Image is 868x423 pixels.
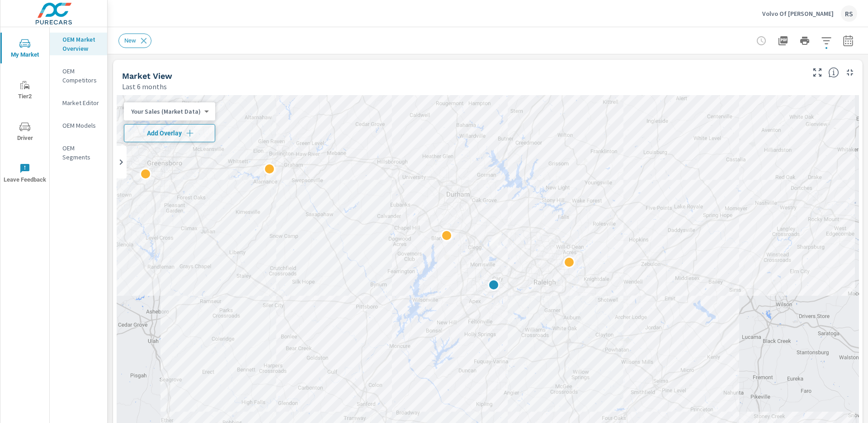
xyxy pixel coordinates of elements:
[810,65,825,80] button: Make Fullscreen
[50,33,107,55] div: OEM Market Overview
[122,81,167,92] p: Last 6 months
[118,34,151,48] div: New
[50,141,107,164] div: OEM Segments
[124,107,208,116] div: Your Sales (Market Data)
[774,32,792,50] button: "Export Report to PDF"
[3,163,47,185] span: Leave Feedback
[3,38,47,60] span: My Market
[762,10,834,18] p: Volvo Of [PERSON_NAME]
[131,107,201,115] p: Your Sales (Market Data)
[62,121,100,130] p: OEM Models
[3,80,47,102] span: Tier2
[122,71,172,81] h5: Market View
[50,119,107,132] div: OEM Models
[796,32,814,50] button: Print Report
[0,27,49,194] div: nav menu
[839,32,857,50] button: Select Date Range
[62,35,100,53] p: OEM Market Overview
[62,98,100,107] p: Market Editor
[119,37,142,44] span: New
[828,67,839,78] span: Find the biggest opportunities in your market for your inventory. Understand by postal code where...
[3,121,47,144] span: Driver
[817,32,835,50] button: Apply Filters
[841,5,857,22] div: RS
[62,144,100,162] p: OEM Segments
[124,124,215,142] button: Add Overlay
[843,65,857,80] button: Minimize Widget
[128,129,211,138] span: Add Overlay
[50,96,107,110] div: Market Editor
[50,64,107,87] div: OEM Competitors
[62,67,100,85] p: OEM Competitors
